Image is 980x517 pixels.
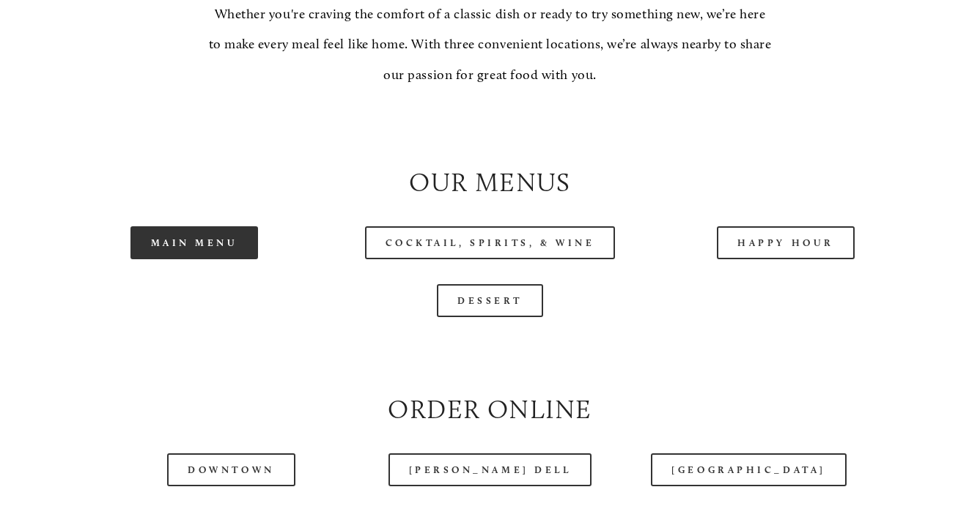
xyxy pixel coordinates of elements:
h2: Our Menus [59,165,921,201]
a: [GEOGRAPHIC_DATA] [651,453,846,486]
a: [PERSON_NAME] Dell [388,453,592,486]
a: Dessert [437,284,543,317]
a: Downtown [167,453,295,486]
a: Main Menu [130,226,259,259]
a: Happy Hour [717,226,855,259]
h2: Order Online [59,392,921,428]
a: Cocktail, Spirits, & Wine [365,226,616,259]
